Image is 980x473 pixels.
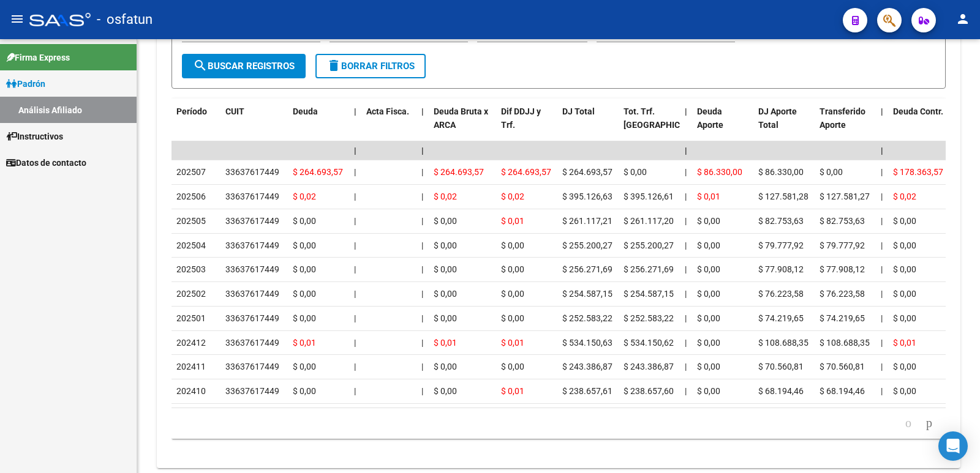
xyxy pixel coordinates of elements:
[685,146,687,155] span: |
[6,156,86,169] span: Datos de contacto
[434,386,457,396] span: $ 0,00
[354,264,356,274] span: |
[881,264,883,274] span: |
[315,54,426,78] button: Borrar Filtros
[815,99,876,152] datatable-header-cell: Transferido Aporte
[421,146,424,155] span: |
[421,362,423,371] span: |
[354,216,356,226] span: |
[820,386,865,396] span: $ 68.194,46
[225,311,279,326] div: 33637617449
[293,106,318,116] span: Deuda
[429,99,496,152] datatable-header-cell: Deuda Bruta x ARCA
[562,338,612,348] span: $ 534.150,63
[225,165,279,179] div: 33637617449
[881,216,883,226] span: |
[697,192,720,201] span: $ 0,01
[624,338,674,348] span: $ 534.150,62
[434,289,457,299] span: $ 0,00
[562,216,612,226] span: $ 261.117,21
[820,264,865,274] span: $ 77.908,12
[496,99,557,152] datatable-header-cell: Dif DDJJ y Trf.
[624,106,707,130] span: Tot. Trf. [GEOGRAPHIC_DATA]
[293,386,316,396] span: $ 0,00
[562,240,612,250] span: $ 255.200,27
[176,240,206,250] span: 202504
[692,99,753,152] datatable-header-cell: Deuda Aporte
[10,12,24,26] mat-icon: menu
[624,264,674,274] span: $ 256.271,69
[354,240,356,250] span: |
[417,99,429,152] datatable-header-cell: |
[758,362,804,371] span: $ 70.560,81
[881,386,883,396] span: |
[421,264,423,274] span: |
[176,289,206,299] span: 202502
[501,362,524,371] span: $ 0,00
[366,106,409,116] span: Acta Fisca.
[501,338,524,348] span: $ 0,01
[434,362,457,371] span: $ 0,00
[881,289,883,299] span: |
[176,313,206,323] span: 202501
[421,106,424,116] span: |
[421,338,423,348] span: |
[680,99,692,152] datatable-header-cell: |
[501,386,524,396] span: $ 0,01
[685,192,687,201] span: |
[225,214,279,228] div: 33637617449
[893,338,916,348] span: $ 0,01
[893,192,916,201] span: $ 0,02
[624,216,674,226] span: $ 261.117,20
[326,58,341,73] mat-icon: delete
[193,61,295,72] span: Buscar Registros
[881,106,883,116] span: |
[421,386,423,396] span: |
[562,386,612,396] span: $ 238.657,61
[557,99,619,152] datatable-header-cell: DJ Total
[888,99,949,152] datatable-header-cell: Deuda Contr.
[697,362,720,371] span: $ 0,00
[562,289,612,299] span: $ 254.587,15
[697,386,720,396] span: $ 0,00
[171,99,221,152] datatable-header-cell: Período
[893,289,916,299] span: $ 0,00
[624,240,674,250] span: $ 255.200,27
[624,362,674,371] span: $ 243.386,87
[758,338,809,348] span: $ 108.688,35
[354,313,356,323] span: |
[288,99,349,152] datatable-header-cell: Deuda
[697,264,720,274] span: $ 0,00
[326,61,415,72] span: Borrar Filtros
[697,240,720,250] span: $ 0,00
[354,338,356,348] span: |
[881,240,883,250] span: |
[881,146,883,155] span: |
[753,99,815,152] datatable-header-cell: DJ Aporte Total
[624,386,674,396] span: $ 238.657,60
[685,386,687,396] span: |
[893,313,916,323] span: $ 0,00
[176,362,206,371] span: 202411
[501,264,524,274] span: $ 0,00
[354,386,356,396] span: |
[562,106,595,116] span: DJ Total
[893,167,943,177] span: $ 178.363,57
[421,289,423,299] span: |
[176,106,207,116] span: Período
[619,99,680,152] datatable-header-cell: Tot. Trf. Bruto
[685,216,687,226] span: |
[956,12,970,26] mat-icon: person
[421,240,423,250] span: |
[758,106,797,130] span: DJ Aporte Total
[758,167,804,177] span: $ 86.330,00
[562,192,612,201] span: $ 395.126,63
[820,289,865,299] span: $ 76.223,58
[176,386,206,396] span: 202410
[893,362,916,371] span: $ 0,00
[293,167,343,177] span: $ 264.693,57
[501,313,524,323] span: $ 0,00
[893,264,916,274] span: $ 0,00
[758,192,809,201] span: $ 127.581,28
[685,106,687,116] span: |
